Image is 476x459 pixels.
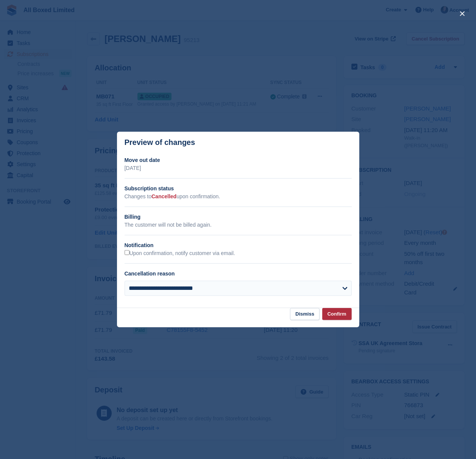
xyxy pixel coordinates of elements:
button: Confirm [322,308,352,321]
h2: Billing [125,213,352,221]
h2: Move out date [125,156,352,164]
h2: Notification [125,241,352,249]
p: Changes to upon confirmation. [125,193,352,201]
input: Upon confirmation, notify customer via email. [125,250,130,255]
p: The customer will not be billed again. [125,221,352,229]
button: close [456,8,468,20]
h2: Subscription status [125,185,352,193]
span: Cancelled [151,193,176,199]
label: Cancellation reason [125,271,175,277]
p: Preview of changes [125,138,195,147]
p: [DATE] [125,164,352,172]
label: Upon confirmation, notify customer via email. [125,250,235,257]
button: Dismiss [290,308,320,321]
